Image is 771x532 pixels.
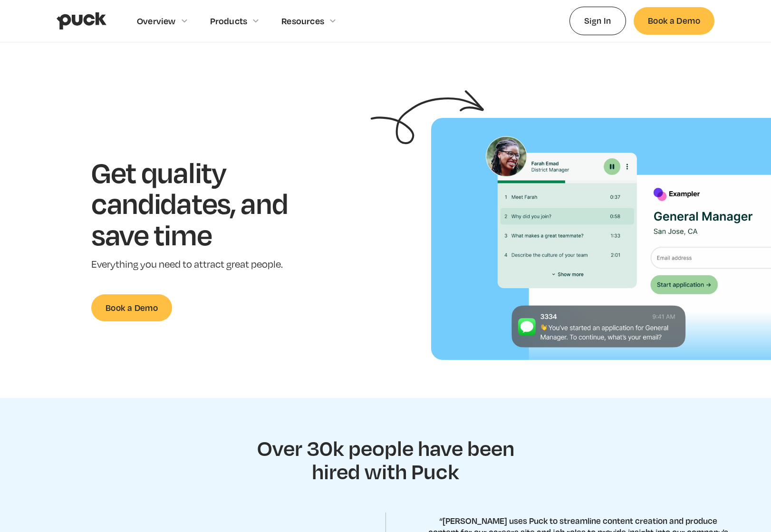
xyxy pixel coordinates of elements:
h2: Over 30k people have been hired with Puck [245,436,526,483]
a: Sign In [569,7,626,35]
div: Products [210,16,248,26]
h1: Get quality candidates, and save time [91,156,317,250]
a: Book a Demo [634,7,714,34]
a: Book a Demo [91,294,172,321]
div: Resources [281,16,324,26]
p: Everything you need to attract great people. [91,258,317,271]
div: Overview [137,16,176,26]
